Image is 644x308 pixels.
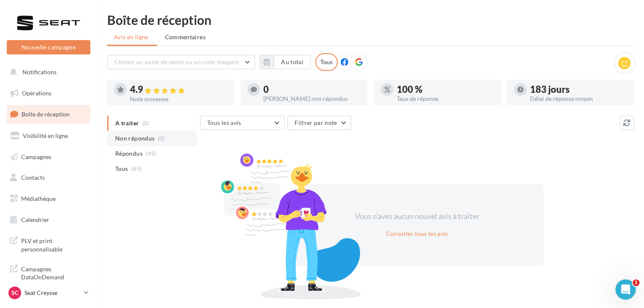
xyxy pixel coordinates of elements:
[315,53,338,71] div: Tous
[5,148,92,166] a: Campagnes
[260,55,311,69] button: Au total
[7,40,90,54] button: Nouvelle campagne
[344,211,490,222] div: Vous n'avez aucun nouvel avis à traiter
[158,135,165,142] span: (0)
[21,235,87,253] span: PLV et print personnalisable
[5,232,92,257] a: PLV et print personnalisable
[5,260,92,285] a: Campagnes DataOnDemand
[263,96,360,102] div: [PERSON_NAME] non répondus
[11,289,19,297] span: SC
[530,96,627,102] div: Délai de réponse moyen
[200,116,284,130] button: Tous les avis
[115,149,143,158] span: Répondus
[23,132,68,139] span: Visibilité en ligne
[382,229,451,239] button: Consulter tous les avis
[131,165,142,172] span: (49)
[7,285,90,301] a: SC Seat Creysse
[130,96,227,102] div: Note moyenne
[5,190,92,208] a: Médiathèque
[287,116,351,130] button: Filtrer par note
[397,85,494,94] div: 100 %
[21,195,56,202] span: Médiathèque
[5,63,89,81] button: Notifications
[165,33,206,41] span: Commentaires
[5,84,92,102] a: Opérations
[5,105,92,123] a: Boîte de réception
[22,68,57,76] span: Notifications
[615,279,636,300] iframe: Intercom live chat
[274,55,311,69] button: Au total
[5,211,92,229] a: Calendrier
[130,85,227,95] div: 4.9
[21,174,45,181] span: Contacts
[263,85,360,94] div: 0
[22,89,51,97] span: Opérations
[5,169,92,186] a: Contacts
[207,119,241,126] span: Tous les avis
[115,165,128,173] span: Tous
[21,263,87,281] span: Campagnes DataOnDemand
[146,150,156,157] span: (49)
[22,111,70,118] span: Boîte de réception
[21,216,49,223] span: Calendrier
[24,289,81,297] p: Seat Creysse
[114,58,239,65] span: Choisir un point de vente ou un code magasin
[633,279,639,286] span: 1
[5,127,92,145] a: Visibilité en ligne
[530,85,627,94] div: 183 jours
[107,14,634,26] div: Boîte de réception
[21,153,51,160] span: Campagnes
[107,55,255,69] button: Choisir un point de vente ou un code magasin
[115,134,154,143] span: Non répondus
[397,96,494,102] div: Taux de réponse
